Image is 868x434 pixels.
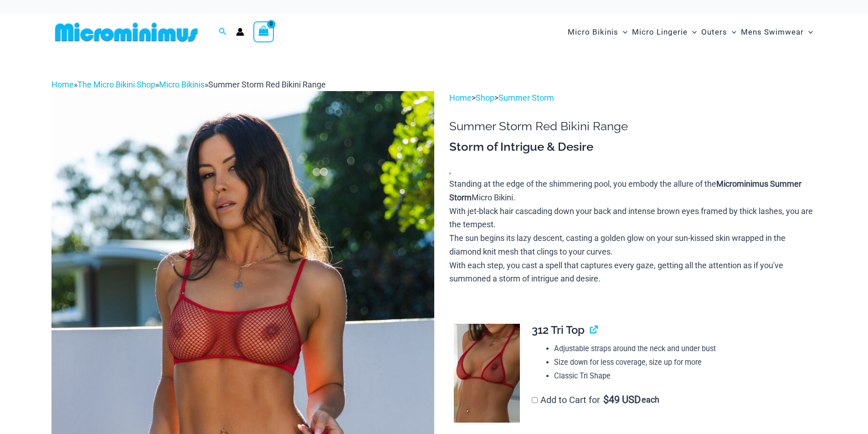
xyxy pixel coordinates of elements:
input: Add to Cart for$49 USD each [532,397,538,403]
a: Account icon link [236,28,244,36]
span: 312 Tri Top [532,323,585,337]
a: Micro BikinisMenu ToggleMenu Toggle [565,18,630,46]
span: Summer Storm Red Bikini Range [208,80,326,89]
li: Classic Tri Shape [554,369,809,383]
span: Micro Bikinis [568,20,618,44]
div: , [449,139,817,286]
a: Search icon link [219,26,227,38]
img: Summer Storm Red 312 Tri Top [454,324,520,423]
span: each [642,395,659,404]
a: View Shopping Cart, empty [253,21,274,42]
span: Menu Toggle [688,20,697,44]
span: Mens Swimwear [741,20,804,44]
span: Menu Toggle [727,20,736,44]
span: Outers [701,20,727,44]
span: Micro Lingerie [632,20,688,44]
a: The Micro Bikini Shop [77,80,155,89]
h3: Storm of Intrigue & Desire [449,139,817,155]
a: Home [449,93,472,102]
li: Size down for less coverage, size up for more [554,356,809,369]
label: Add to Cart for [532,394,659,405]
span: » » » [51,80,326,89]
li: Adjustable straps around the neck and under bust [554,342,809,356]
a: Shop [476,93,494,102]
span: $ [603,394,609,405]
a: Mens SwimwearMenu ToggleMenu Toggle [739,18,815,46]
h1: Summer Storm Red Bikini Range [449,119,817,133]
nav: Site Navigation [564,17,817,47]
a: Micro Bikinis [159,80,205,89]
span: 49 USD [603,395,641,404]
img: MM SHOP LOGO FLAT [51,22,201,42]
span: Menu Toggle [804,20,813,44]
p: Standing at the edge of the shimmering pool, you embody the allure of the Micro Bikini. With jet-... [449,177,817,286]
a: OutersMenu ToggleMenu Toggle [699,18,739,46]
span: Menu Toggle [618,20,627,44]
a: Summer Storm [498,93,554,102]
a: Home [51,80,74,89]
p: > > [449,91,817,105]
a: Micro LingerieMenu ToggleMenu Toggle [630,18,699,46]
